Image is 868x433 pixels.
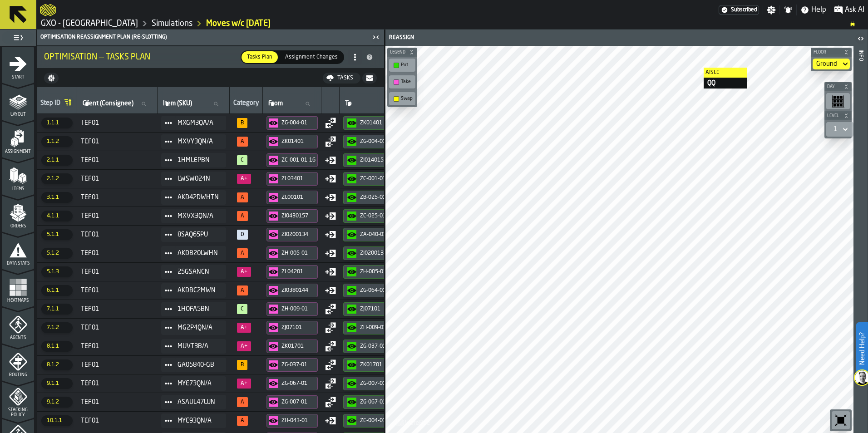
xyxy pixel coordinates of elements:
[281,138,316,145] div: ZK01401
[280,51,343,63] div: thumb
[266,209,318,223] button: button-ZI0430157
[41,229,73,240] span: 5.1.1
[266,358,318,372] button: button-ZG-037-01
[281,120,316,126] div: ZG-004-01
[2,261,34,266] span: Data Stats
[343,135,398,148] button: button-ZG-004-01
[719,5,759,15] div: Menu Subscription
[325,229,336,240] div: Move Type: Put in
[161,98,226,110] input: label
[233,99,259,108] div: Category
[343,228,398,241] button: button-ZA-040-01
[763,5,779,15] label: button-toggle-Settings
[37,30,384,45] header: Optimisation Reassignment plan (Re-Slotting)
[178,268,219,276] span: 25GSANCN
[178,361,219,369] span: GA05840-GB
[41,415,73,426] span: 10.1.1
[385,30,853,46] header: Reassign
[44,52,241,62] div: Optimisation — Tasks Plan
[266,135,318,148] button: button-ZK01401
[797,5,830,15] label: button-toggle-Help
[266,228,318,241] button: button-ZI0200134
[323,73,360,84] button: button-Tasks
[81,138,154,145] span: TEF01
[178,250,219,257] span: AKDB20LWHN
[237,341,251,351] span: 30%
[178,212,219,220] span: MXVX3QN/A
[81,268,154,276] span: TEF01
[811,5,826,15] span: Help
[266,98,317,110] input: label
[325,155,336,166] div: Move Type: Put in
[325,248,336,259] div: Move Type: Put in
[343,98,405,110] input: label
[391,94,414,103] div: Swap
[281,213,316,219] div: ZI0430157
[178,194,219,201] span: AKD42DWHTN
[387,34,621,41] div: Reassign
[237,416,248,426] span: 55%
[824,91,852,111] div: button-toolbar-undefined
[237,397,248,407] span: 68%
[237,211,248,221] span: 54%
[41,304,73,315] span: 7.1.1
[387,74,417,90] div: button-toolbar-undefined
[44,73,59,84] button: button-
[719,5,759,15] a: link-to-/wh/i/a3c616c1-32a4-47e6-8ca0-af4465b04030/settings/billing
[343,246,398,260] button: button-ZI0200134
[81,417,154,424] span: TEF01
[178,287,219,294] span: AKDBC2MWN
[266,321,318,335] button: button-ZJ07101
[360,380,394,387] div: ZG-007-01
[391,77,414,87] div: Take
[81,361,154,369] span: TEF01
[266,302,318,316] button: button-ZH-009-01
[81,324,154,331] span: TEF01
[343,153,398,167] button: button-ZI0140153
[242,51,278,63] div: thumb
[704,78,747,89] div: QQ
[237,192,248,202] span: 69%
[81,343,154,350] span: TEF01
[813,59,850,69] div: DropdownMenuValue-default-floor
[343,209,398,223] button: button-ZC-025-01-16
[343,191,398,204] button: button-ZB-025-01-20
[2,84,34,120] li: menu Layout
[41,359,73,370] span: 8.1.2
[281,231,316,238] div: ZI0200134
[401,96,413,102] div: Swap
[812,50,842,55] span: Floor
[81,119,154,127] span: TEF01
[266,265,318,279] button: button-ZL04201
[281,194,316,201] div: ZL00101
[833,413,848,428] svg: Reset zoom and position
[41,266,73,277] span: 5.1.3
[2,298,34,303] span: Heatmaps
[41,136,73,147] span: 1.1.2
[2,373,34,378] span: Routing
[824,111,852,120] button: button-
[40,2,56,18] a: logo-header
[2,382,34,418] li: menu Stacking Policy
[2,149,34,154] span: Assignment
[81,98,153,110] input: label
[360,138,394,145] div: ZG-004-01
[854,31,867,48] label: button-toggle-Open
[81,194,154,201] span: TEF01
[237,230,248,240] span: N/A
[325,173,336,184] div: Move Type: Put in
[40,18,864,29] nav: Breadcrumb
[830,5,868,15] label: button-toggle-Ask AI
[343,284,398,297] button: button-ZG-064-01
[325,415,336,426] div: Move Type: Put in
[266,377,318,390] button: button-ZG-067-01
[266,153,318,167] button: button-ZC-001-01-16
[853,30,868,433] header: Info
[81,175,154,182] span: TEF01
[387,90,417,107] div: button-toolbar-undefined
[387,57,417,74] div: button-toolbar-undefined
[325,322,336,333] div: Move Type: Swap (exchange)
[41,378,73,389] span: 9.1.1
[325,378,336,389] div: Move Type: Swap (exchange)
[41,173,73,184] span: 2.1.2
